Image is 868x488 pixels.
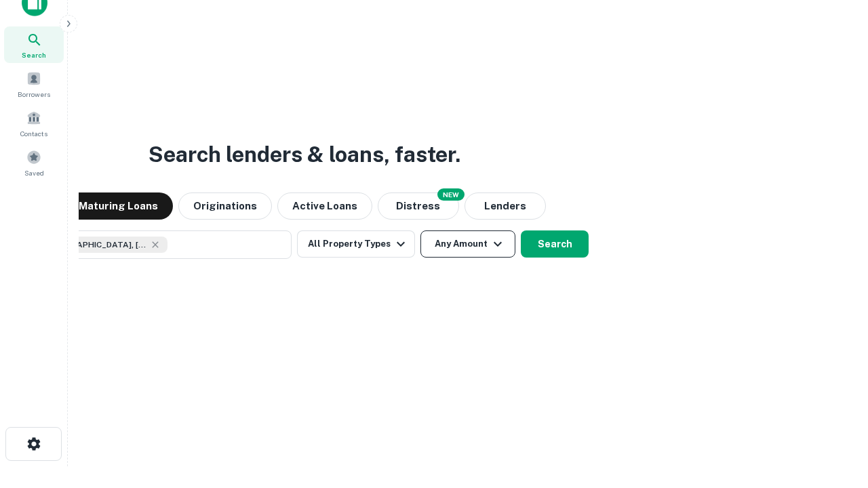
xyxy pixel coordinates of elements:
span: Saved [24,167,44,178]
a: Contacts [4,105,64,142]
button: All Property Types [297,230,415,258]
button: Active Loans [277,192,372,220]
span: Search [22,49,46,60]
button: Search distressed loans with lien and other non-mortgage details. [378,192,459,220]
a: Search [4,26,64,63]
span: Contacts [20,128,47,139]
button: [GEOGRAPHIC_DATA], [GEOGRAPHIC_DATA], [GEOGRAPHIC_DATA] [20,230,292,259]
span: Borrowers [18,89,50,100]
span: [GEOGRAPHIC_DATA], [GEOGRAPHIC_DATA], [GEOGRAPHIC_DATA] [45,239,147,251]
a: Borrowers [4,66,64,102]
button: Originations [178,192,272,220]
button: Any Amount [420,230,515,258]
button: Search [521,230,589,258]
button: Maturing Loans [64,192,173,220]
iframe: Chat Widget [800,380,868,445]
div: NEW [437,188,465,201]
button: Lenders [465,192,546,220]
a: Saved [4,144,64,181]
h3: Search lenders & loans, faster. [149,138,460,171]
